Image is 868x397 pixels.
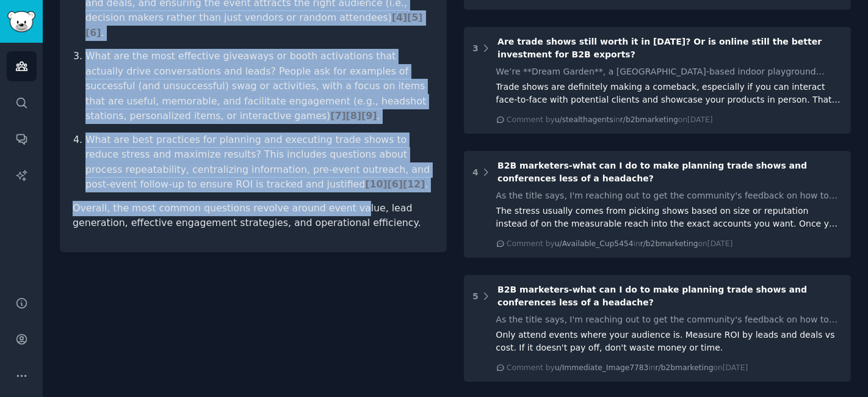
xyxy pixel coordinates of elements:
div: The stress usually comes from picking shows based on size or reputation instead of on the measura... [496,205,843,230]
span: Are trade shows still worth it in [DATE]? Or is online still the better investment for B2B exports? [497,37,822,59]
span: B2B marketers-what can I do to make planning trade shows and conferences less of a headache? [497,285,807,307]
span: r/b2bmarketing [620,115,678,124]
span: u/Immediate_Image7783 [555,363,649,372]
span: r/b2bmarketing [640,239,698,248]
span: [ 4 ] [392,12,407,23]
span: [ 6 ] [85,27,101,38]
img: GummySearch logo [7,11,35,32]
div: 3 [472,42,479,55]
span: [ 10 ] [365,178,387,190]
div: 5 [472,290,479,303]
span: [ 6 ] [388,178,403,190]
span: [ 5 ] [407,12,422,23]
div: As the title says, I'm reaching out to get the community's feedback on how to plan trade shows an... [496,313,843,326]
span: B2B marketers-what can I do to make planning trade shows and conferences less of a headache? [497,161,807,183]
span: [ 12 ] [403,178,425,190]
div: As the title says, I'm reaching out to get the community's feedback on how to plan trade shows an... [496,189,843,202]
span: [ 8 ] [346,110,361,122]
span: r/b2bmarketing [656,363,714,372]
span: [ 9 ] [361,110,377,122]
div: We’re **Dream Garden**, a [GEOGRAPHIC_DATA]-based indoor playground equipment manufacturer. For t... [496,65,843,78]
span: [ 7 ] [330,110,345,122]
div: Comment by in on [DATE] [507,363,748,374]
div: Trade shows are definitely making a comeback, especially if you can interact face-to-face with po... [496,81,843,106]
p: What are the most effective giveaways or booth activations that actually drive conversations and ... [85,49,434,124]
p: Overall, the most common questions revolve around event value, lead generation, effective engagem... [73,201,434,231]
div: Comment by in on [DATE] [507,239,732,250]
div: Comment by in on [DATE] [507,115,713,126]
div: Only attend events where your audience is. Measure ROI by leads and deals vs cost. If it doesn't ... [496,329,843,354]
span: u/Available_Cup5454 [555,239,634,248]
div: 4 [472,166,479,179]
p: What are best practices for planning and executing trade shows to reduce stress and maximize resu... [85,133,434,192]
span: u/stealthagents [555,115,613,124]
